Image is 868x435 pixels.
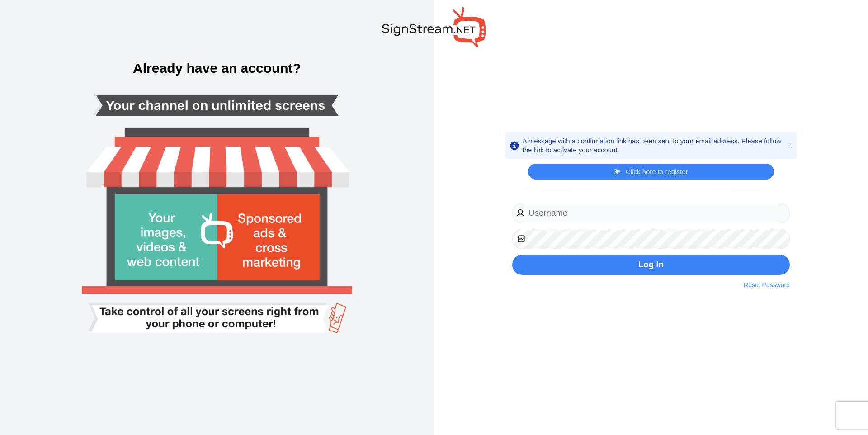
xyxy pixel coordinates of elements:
h3: Already have an account? [9,61,425,75]
input: Username [512,203,790,223]
a: Reset Password [744,280,790,290]
div: A message with a confirmation link has been sent to your email address. Please follow the link to... [523,137,787,155]
img: Smart tv login [51,32,383,403]
button: Log In [512,255,790,275]
img: SignStream.NET [382,7,486,47]
button: Close [786,141,794,150]
a: Click here to register [614,167,688,176]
